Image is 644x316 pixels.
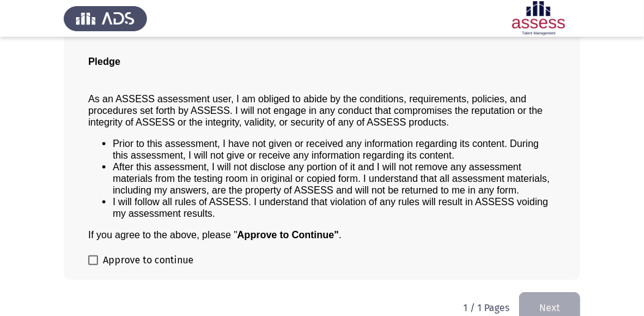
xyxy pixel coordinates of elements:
span: Approve to continue [103,253,194,268]
span: Pledge [88,56,120,67]
span: As an ASSESS assessment user, I am obliged to abide by the conditions, requirements, policies, an... [88,94,543,127]
span: If you agree to the above, please " . [88,230,341,240]
span: I will follow all rules of ASSESS. I understand that violation of any rules will result in ASSESS... [113,197,548,219]
p: 1 / 1 Pages [463,302,509,314]
img: Assessment logo of ASSESS Employability - EBI [497,1,580,36]
img: Assess Talent Management logo [64,1,147,36]
span: Prior to this assessment, I have not given or received any information regarding its content. Dur... [113,138,539,160]
span: After this assessment, I will not disclose any portion of it and I will not remove any assessment... [113,162,550,195]
b: Approve to Continue" [237,230,339,240]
